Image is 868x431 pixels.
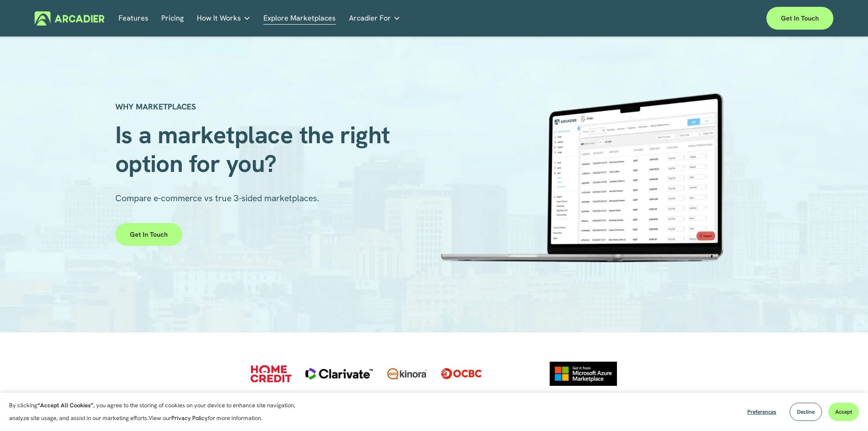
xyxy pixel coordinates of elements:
span: Compare e-commerce vs true 3-sided marketplaces. [115,192,319,204]
span: Is a marketplace the right option for you? [115,119,396,179]
span: Arcadier For [349,12,391,25]
a: Features [118,11,149,26]
a: Get in touch [115,223,182,246]
span: Accept [835,408,852,415]
a: Explore Marketplaces [263,11,336,26]
button: Accept [828,403,859,421]
img: Arcadier [35,11,104,26]
a: folder dropdown [349,11,401,26]
button: Preferences [740,403,783,421]
a: Privacy Policy [171,414,208,422]
strong: “Accept All Cookies” [37,401,93,409]
span: How It Works [197,12,241,25]
a: folder dropdown [197,11,251,26]
a: Get in touch [766,7,833,30]
span: Decline [797,408,815,415]
strong: WHY MARKETPLACES [115,101,196,112]
a: Pricing [161,11,184,26]
span: Preferences [747,408,776,415]
p: By clicking , you agree to the storing of cookies on your device to enhance site navigation, anal... [9,399,305,425]
button: Decline [790,403,822,421]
